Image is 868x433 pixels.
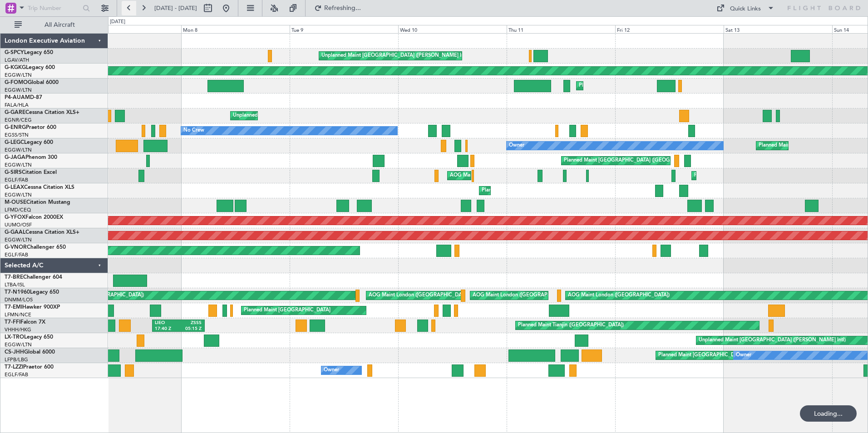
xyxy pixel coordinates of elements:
a: EGLF/FAB [5,177,28,183]
span: G-ENRG [5,125,26,130]
div: Unplanned Maint [GEOGRAPHIC_DATA] ([PERSON_NAME] Intl) [699,334,846,347]
a: LFMN/NCE [5,311,31,318]
span: All Aircraft [24,22,96,28]
a: EGGW/LTN [5,162,32,168]
span: G-VNOR [5,245,27,250]
span: T7-BRE [5,275,23,280]
a: FALA/HLA [5,102,29,108]
a: G-LEAXCessna Citation XLS [5,185,74,190]
span: G-LEAX [5,185,24,190]
a: LGAV/ATH [5,57,29,64]
span: T7-EMI [5,305,22,310]
a: G-JAGAPhenom 300 [5,155,57,160]
a: M-OUSECitation Mustang [5,200,70,205]
div: Owner [324,364,339,377]
a: LFPB/LBG [5,356,28,363]
a: EGGW/LTN [5,87,32,93]
div: ZSSS [178,320,202,326]
div: Wed 10 [398,25,507,33]
span: G-GAAL [5,230,25,235]
a: G-SPCYLegacy 650 [5,50,53,55]
div: Owner [736,349,751,362]
div: Quick Links [730,5,761,14]
div: Sun 7 [73,25,181,33]
div: Loading... [800,405,857,422]
a: EGSS/STN [5,132,29,138]
div: Thu 11 [507,25,615,33]
span: G-YFOX [5,215,25,220]
span: G-SIRS [5,170,22,175]
button: Refreshing... [310,1,365,15]
div: Fri 12 [615,25,724,33]
span: CS-JHH [5,349,24,355]
span: P4-AUA [5,95,25,100]
div: LIEO [155,320,178,326]
a: EGNR/CEG [5,117,32,123]
div: 05:15 Z [178,326,202,332]
div: AOG Maint London ([GEOGRAPHIC_DATA]) [473,289,574,302]
span: [DATE] - [DATE] [154,4,197,12]
span: M-OUSE [5,200,26,205]
a: P4-AUAMD-87 [5,95,42,100]
a: G-KGKGLegacy 600 [5,65,55,70]
a: G-LEGCLegacy 600 [5,140,53,145]
div: AOG Maint London ([GEOGRAPHIC_DATA]) [369,289,470,302]
div: No Crew [183,124,204,138]
div: Tue 9 [290,25,398,33]
a: G-SIRSCitation Excel [5,170,57,175]
div: Sat 13 [724,25,832,33]
div: 17:40 Z [155,326,178,332]
a: T7-EMIHawker 900XP [5,305,60,310]
span: G-SPCY [5,50,24,55]
span: T7-LZZI [5,364,23,370]
button: All Aircraft [10,18,99,32]
a: EGGW/LTN [5,192,32,198]
div: Planned Maint Tianjin ([GEOGRAPHIC_DATA]) [518,319,624,332]
div: [DATE] [110,18,125,26]
div: Planned Maint [GEOGRAPHIC_DATA] ([GEOGRAPHIC_DATA]) [658,349,801,362]
a: UUMO/OSF [5,221,32,228]
div: Planned Maint [GEOGRAPHIC_DATA] ([GEOGRAPHIC_DATA]) [579,79,722,93]
span: G-KGKG [5,65,26,70]
div: Planned Maint [GEOGRAPHIC_DATA] ([GEOGRAPHIC_DATA]) [564,154,707,167]
span: LX-TRO [5,335,24,340]
input: Trip Number [28,1,80,15]
a: VHHH/HKG [5,326,31,333]
a: DNMM/LOS [5,296,33,303]
a: T7-BREChallenger 604 [5,275,62,280]
span: T7-FFI [5,320,20,325]
div: Planned Maint [GEOGRAPHIC_DATA] ([GEOGRAPHIC_DATA]) [694,169,837,182]
a: LFMD/CEQ [5,207,31,213]
span: T7-N1960 [5,290,30,295]
span: G-LEGC [5,140,24,145]
span: G-FOMO [5,80,28,85]
a: LX-TROLegacy 650 [5,335,53,340]
a: EGGW/LTN [5,147,32,153]
a: G-YFOXFalcon 2000EX [5,215,63,220]
a: G-VNORChallenger 650 [5,245,66,250]
a: EGLF/FAB [5,371,28,378]
div: Unplanned Maint [GEOGRAPHIC_DATA] ([PERSON_NAME] Intl) [321,49,469,63]
div: Planned Maint [GEOGRAPHIC_DATA] [244,304,330,317]
div: Planned Maint [GEOGRAPHIC_DATA] ([GEOGRAPHIC_DATA]) [482,184,625,197]
button: Quick Links [712,1,779,15]
a: G-GARECessna Citation XLS+ [5,110,79,115]
div: Unplanned Maint Chester [233,109,291,123]
a: G-ENRGPraetor 600 [5,125,56,130]
a: EGGW/LTN [5,341,32,348]
a: CS-JHHGlobal 6000 [5,349,55,355]
div: Mon 8 [181,25,290,33]
a: T7-FFIFalcon 7X [5,320,45,325]
a: EGLF/FAB [5,251,28,258]
a: T7-LZZIPraetor 600 [5,364,54,370]
a: G-FOMOGlobal 6000 [5,80,59,85]
a: EGGW/LTN [5,72,32,79]
div: AOG Maint [PERSON_NAME] [450,169,519,182]
a: LTBA/ISL [5,281,25,288]
span: G-GARE [5,110,25,115]
a: EGGW/LTN [5,236,32,243]
span: Refreshing... [324,5,362,11]
a: G-GAALCessna Citation XLS+ [5,230,79,235]
div: AOG Maint London ([GEOGRAPHIC_DATA]) [568,289,670,302]
a: T7-N1960Legacy 650 [5,290,59,295]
